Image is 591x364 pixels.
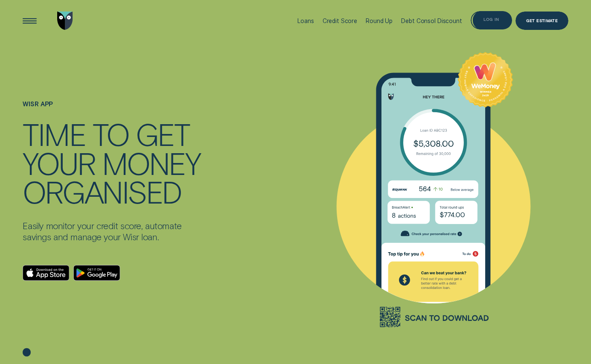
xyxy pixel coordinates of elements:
div: Log in [483,17,499,21]
div: YOUR [23,149,95,178]
div: Debt Consol Discount [401,17,462,24]
div: MONEY [102,149,200,178]
button: Log in [471,11,512,30]
div: GET [136,119,189,149]
div: ORGANISED [23,177,181,206]
a: Download on the App Store [23,265,70,281]
div: Loans [297,17,314,24]
div: Credit Score [323,17,357,24]
p: Easily monitor your credit score, automate savings and manage your Wisr loan. [23,220,202,243]
div: Round Up [366,17,393,24]
h1: WISR APP [23,100,202,119]
a: Android App on Google Play [73,265,120,281]
button: Open Menu [20,12,39,30]
img: Wisr [57,12,73,30]
div: TIME [23,119,85,149]
h4: TIME TO GET YOUR MONEY ORGANISED [23,119,202,206]
a: Get Estimate [515,12,568,30]
div: TO [93,119,128,149]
